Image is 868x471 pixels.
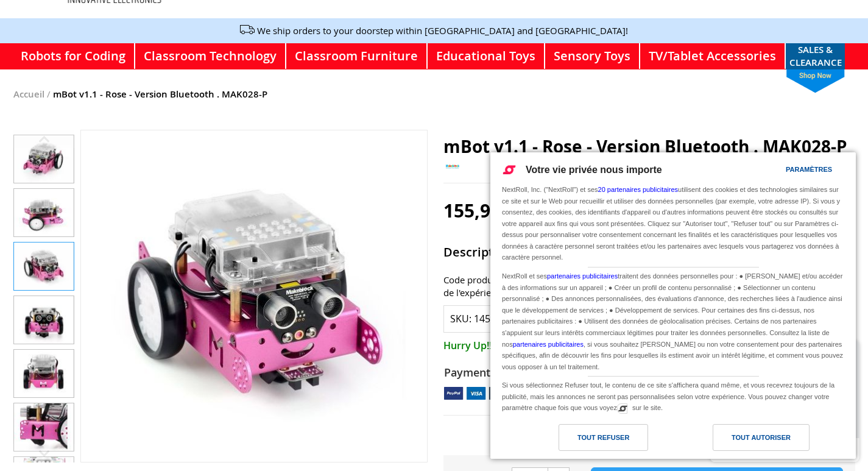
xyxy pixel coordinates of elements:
[474,312,496,326] div: 1451
[513,341,584,348] a: partenaires publicitaires
[14,189,74,236] img: mBot v1.1 - Rose - Version Bluetooth . MAK028-P
[443,274,855,299] div: Code produit : MAK028-PmBot est une solution tout-en-un qui permet aux étudiants de profiter de l...
[443,339,855,353] span: Hurry Up!! Only 10 Qty left in stock
[14,243,74,290] img: mBot v1.1 - Rose - Version Bluetooth . MAK028-P
[499,183,847,264] div: NextRoll, Inc. ("NextRoll") et ses utilisent des cookies et des technologies similaires sur ce si...
[443,157,462,175] img: MakeBlock
[499,267,847,374] div: NextRoll et ses traitent des données personnelles pour : ● [PERSON_NAME] et/ou accéder à des info...
[11,19,87,98] td: Chattez avec nous
[14,403,74,451] img: mBot v1.1 - Rose - Version Bluetooth . MAK028-P
[598,186,678,193] a: 20 partenaires publicitaires
[780,69,851,93] span: shop now
[13,291,74,344] div: mBot v1.1 - Rose - Version Bluetooth . MAK028-P
[499,377,847,415] div: Si vous sélectionnez Refuser tout, le contenu de ce site s'affichera quand même, et vous recevrez...
[450,312,471,325] strong: SKU
[135,43,286,69] a: Classroom Technology
[14,350,74,397] img: mBot v1.1 - Rose - Version Bluetooth . MAK028-P
[498,424,673,457] a: Tout refuser
[14,296,74,344] img: mBot v1.1 - Rose - Version Bluetooth . MAK028-P
[14,135,74,183] img: mBot v1.1 - Rose - Version Bluetooth . MAK028-P
[673,424,849,457] a: Tout autoriser
[13,130,74,183] div: mBot v1.1 - Rose - Version Bluetooth . MAK028-P
[526,165,662,175] span: Votre vie privée nous importe
[786,43,845,69] a: SALES & CLEARANCEshop now
[786,163,832,176] div: Paramètres
[443,135,847,158] span: mBot v1.1 - Rose - Version Bluetooth . MAK028-P
[13,88,44,101] a: Accueil
[547,272,618,280] a: partenaires publicitaires
[13,344,74,398] div: mBot v1.1 - Rose - Version Bluetooth . MAK028-P
[13,237,74,291] div: mBot v1.1 - Rose - Version Bluetooth . MAK028-P
[443,198,540,223] span: 155,99 $CA
[53,88,267,101] strong: mBot v1.1 - Rose - Version Bluetooth . MAK028-P
[764,160,794,182] a: Paramètres
[443,244,855,264] strong: Description
[13,398,74,452] div: mBot v1.1 - Rose - Version Bluetooth . MAK028-P
[732,431,791,444] div: Tout autoriser
[12,43,135,69] a: Robots for Coding
[444,365,557,381] strong: Payment Method
[443,166,462,177] a: MakeBlock
[640,43,786,69] a: TV/Tablet Accessories
[286,43,428,69] a: Classroom Furniture
[5,5,154,102] button: zendesk chatChattez avec nous
[96,130,411,462] img: mBot v1.1 - Rose - Version Bluetooth . MAK028-P
[577,431,629,444] div: Tout refuser
[428,43,545,69] a: Educational Toys
[545,43,640,69] a: Sensory Toys
[257,24,628,37] a: We ship orders to your doorstep within [GEOGRAPHIC_DATA] and [GEOGRAPHIC_DATA]!
[19,7,139,19] div: zendesk chat
[13,183,74,237] div: mBot v1.1 - Rose - Version Bluetooth . MAK028-P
